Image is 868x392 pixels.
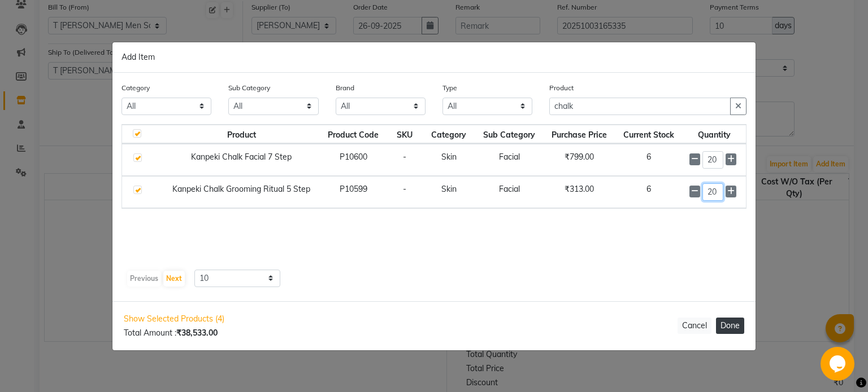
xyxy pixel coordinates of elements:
[475,125,544,144] th: Sub Category
[615,125,683,144] th: Current Stock
[549,83,574,93] label: Product
[544,176,615,208] td: ₹313.00
[112,42,756,73] div: Add Item
[422,144,475,176] td: Skin
[124,328,218,338] span: Total Amount :
[163,125,319,144] th: Product
[163,176,319,208] td: Kanpeki Chalk Grooming Ritual 5 Step
[320,144,387,176] td: P10600
[475,144,544,176] td: Facial
[124,313,224,325] span: Show Selected Products (4)
[176,328,218,338] b: ₹38,533.00
[544,144,615,176] td: ₹799.00
[320,125,387,144] th: Product Code
[678,318,711,334] button: Cancel
[320,176,387,208] td: P10599
[121,83,150,93] label: Category
[422,125,475,144] th: Category
[615,176,683,208] td: 6
[163,144,319,176] td: Kanpeki Chalk Facial 7 Step
[821,347,857,381] iframe: chat widget
[475,176,544,208] td: Facial
[716,318,744,334] button: Done
[615,144,683,176] td: 6
[422,176,475,208] td: Skin
[387,125,422,144] th: SKU
[549,98,731,115] input: Search or Scan Product
[683,125,746,144] th: Quantity
[336,83,354,93] label: Brand
[442,83,457,93] label: Type
[552,130,607,140] span: Purchase Price
[163,271,185,287] button: Next
[387,144,422,176] td: -
[228,83,270,93] label: Sub Category
[387,176,422,208] td: -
